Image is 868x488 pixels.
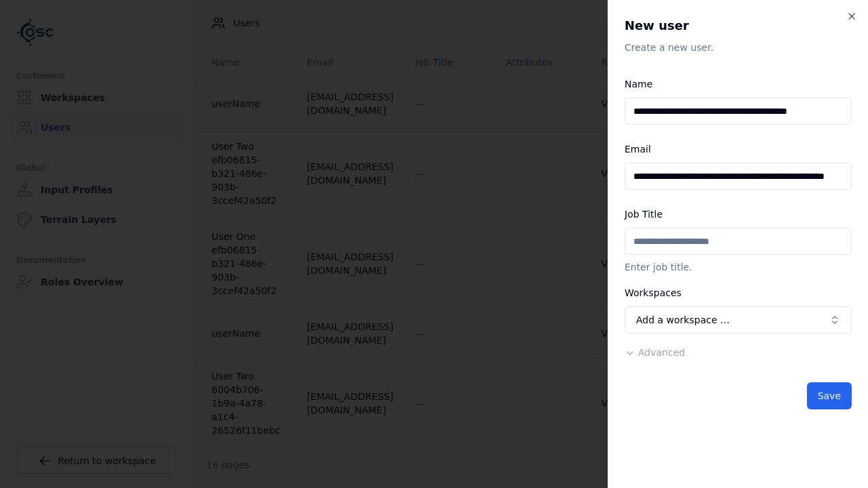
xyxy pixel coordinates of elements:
[625,346,685,359] button: Advanced
[807,382,852,409] button: Save
[625,287,682,298] label: Workspaces
[638,347,685,358] span: Advanced
[625,16,852,35] h2: New user
[625,79,652,89] label: Name
[625,41,852,54] p: Create a new user.
[636,313,730,327] span: Add a workspace …
[625,144,651,155] label: Email
[625,260,852,274] p: Enter job title.
[625,209,663,220] label: Job Title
